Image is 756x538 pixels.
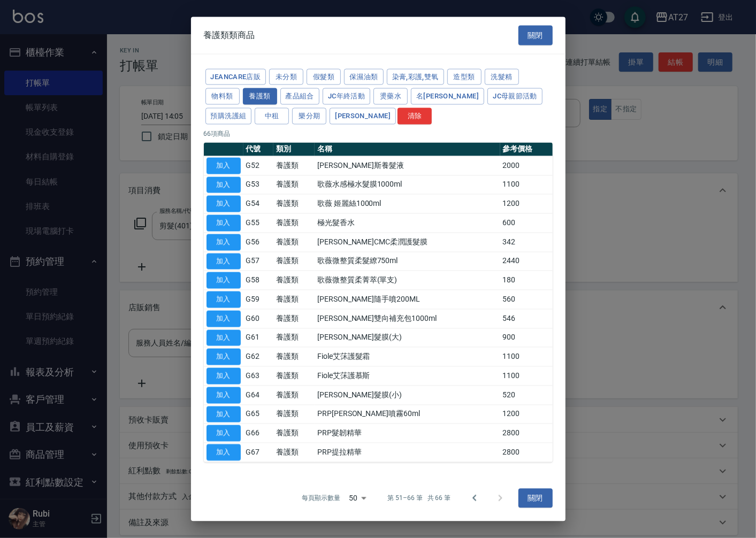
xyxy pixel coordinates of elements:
[302,493,340,503] p: 每頁顯示數量
[207,196,241,212] button: 加入
[292,108,326,125] button: 樂分期
[243,328,273,348] td: G61
[315,233,500,252] td: [PERSON_NAME]CMC柔潤護髮膜
[315,252,500,271] td: 歌薇微整質柔髮繚750ml
[273,386,315,405] td: 養護類
[315,366,500,386] td: Fiole艾莯護慕斯
[315,142,500,156] th: 名稱
[243,175,273,195] td: G53
[243,271,273,290] td: G58
[273,290,315,309] td: 養護類
[204,30,255,41] span: 養護類類商品
[500,194,553,213] td: 1200
[487,88,543,105] button: JC母親節活動
[207,253,241,270] button: 加入
[243,252,273,271] td: G57
[273,175,315,195] td: 養護類
[273,252,315,271] td: 養護類
[398,108,432,125] button: 清除
[273,271,315,290] td: 養護類
[205,108,252,125] button: 預購洗護組
[344,68,384,85] button: 保濕油類
[207,349,241,365] button: 加入
[500,175,553,195] td: 1100
[273,309,315,328] td: 養護類
[485,68,519,85] button: 洗髮精
[243,156,273,175] td: G52
[207,272,241,289] button: 加入
[207,444,241,461] button: 加入
[315,290,500,309] td: [PERSON_NAME]隨手噴200ML
[500,271,553,290] td: 180
[207,387,241,403] button: 加入
[243,347,273,366] td: G62
[500,405,553,424] td: 1200
[500,309,553,328] td: 546
[373,88,408,105] button: 燙藥水
[207,157,241,174] button: 加入
[269,68,303,85] button: 未分類
[273,328,315,348] td: 養護類
[207,291,241,308] button: 加入
[315,347,500,366] td: Fiole艾莯護髮霜
[315,424,500,443] td: PRP髮韌精華
[273,213,315,233] td: 養護類
[500,443,553,462] td: 2800
[255,108,289,125] button: 中租
[243,213,273,233] td: G55
[207,310,241,327] button: 加入
[273,233,315,252] td: 養護類
[315,156,500,175] td: [PERSON_NAME]斯養髮液
[243,366,273,386] td: G63
[243,309,273,328] td: G60
[243,405,273,424] td: G65
[243,290,273,309] td: G59
[273,347,315,366] td: 養護類
[500,424,553,443] td: 2800
[315,194,500,213] td: 歌薇 姬麗絲1000ml
[243,386,273,405] td: G64
[387,68,444,85] button: 染膏,彩護,雙氧
[243,194,273,213] td: G54
[243,142,273,156] th: 代號
[243,424,273,443] td: G66
[273,366,315,386] td: 養護類
[204,128,553,138] p: 66 項商品
[280,88,320,105] button: 產品組合
[307,68,341,85] button: 假髮類
[500,142,553,156] th: 參考價格
[243,233,273,252] td: G56
[315,309,500,328] td: [PERSON_NAME]雙向補充包1000ml
[500,156,553,175] td: 2000
[500,290,553,309] td: 560
[207,425,241,442] button: 加入
[207,234,241,250] button: 加入
[315,271,500,290] td: 歌薇微整質柔菁萃(單支)
[323,88,370,105] button: JC年終活動
[273,156,315,175] td: 養護類
[500,233,553,252] td: 342
[315,213,500,233] td: 極光髮香水
[207,368,241,385] button: 加入
[315,386,500,405] td: [PERSON_NAME]髮膜(小)
[207,215,241,232] button: 加入
[330,108,396,125] button: [PERSON_NAME]
[500,252,553,271] td: 2440
[207,406,241,422] button: 加入
[273,405,315,424] td: 養護類
[273,194,315,213] td: 養護類
[518,26,553,45] button: 關閉
[500,328,553,348] td: 900
[205,88,240,105] button: 物料類
[500,213,553,233] td: 600
[273,142,315,156] th: 類別
[315,175,500,195] td: 歌薇水感極水髮膜1000ml
[315,405,500,424] td: PRP[PERSON_NAME]噴霧60ml
[315,328,500,348] td: [PERSON_NAME]髮膜(大)
[273,443,315,462] td: 養護類
[315,443,500,462] td: PRP提拉精華
[243,88,277,105] button: 養護類
[500,386,553,405] td: 520
[387,493,450,503] p: 第 51–66 筆 共 66 筆
[411,88,484,105] button: 名[PERSON_NAME]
